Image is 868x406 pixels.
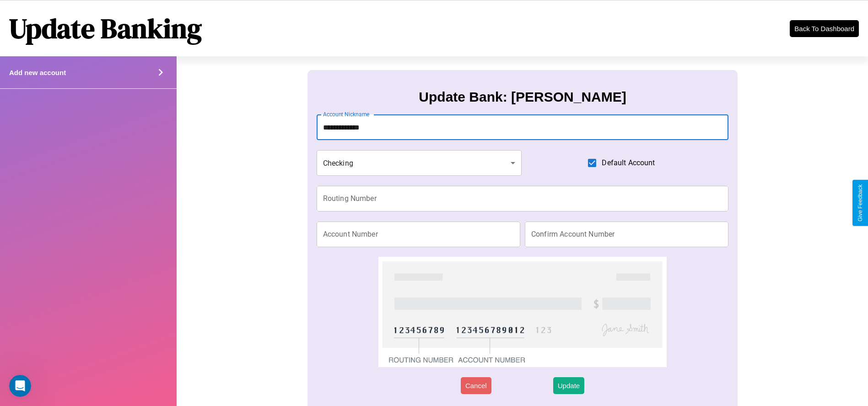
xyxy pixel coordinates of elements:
[378,257,667,367] img: check
[323,110,370,118] label: Account Nickname
[461,377,491,394] button: Cancel
[553,377,584,394] button: Update
[602,157,655,168] span: Default Account
[419,89,626,105] h3: Update Bank: [PERSON_NAME]
[317,150,522,176] div: Checking
[9,69,66,76] h4: Add new account
[9,375,31,397] iframe: Intercom live chat
[9,10,202,47] h1: Update Banking
[790,20,859,37] button: Back To Dashboard
[857,184,863,222] div: Give Feedback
